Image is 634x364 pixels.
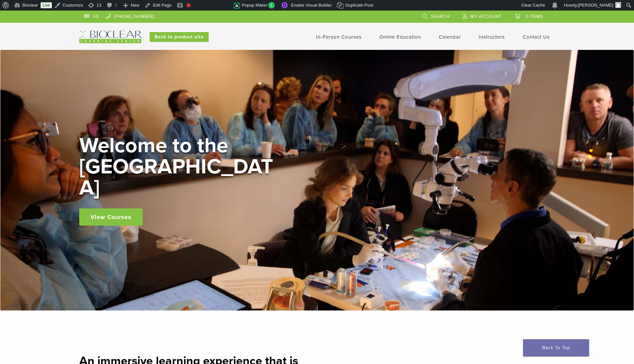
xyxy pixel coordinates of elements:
[471,14,502,19] span: My Account
[463,11,502,20] a: My Account
[515,11,543,20] a: 0 items
[150,32,209,42] a: Back to product site
[79,208,143,226] a: View Courses
[187,3,191,7] div: Focus keyphrase not set
[523,34,550,40] a: Contact Us
[479,34,505,40] a: Instructors
[84,11,99,20] a: US
[439,34,461,40] a: Calendar
[316,34,362,40] a: In-Person Courses
[431,14,449,19] span: Search
[379,34,421,40] a: Online Education
[578,3,613,8] span: [PERSON_NAME]
[41,2,52,8] a: Live
[79,31,141,43] img: Bioclear
[79,135,277,199] h2: Welcome to the [GEOGRAPHIC_DATA]
[523,339,589,356] a: Back To Top
[106,11,155,20] a: [PHONE_NUMBER]
[422,11,449,20] a: Search
[268,2,275,9] span: 1
[525,14,543,19] span: 0 items
[196,2,233,10] img: Views over 48 hours. Click for more Jetpack Stats.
